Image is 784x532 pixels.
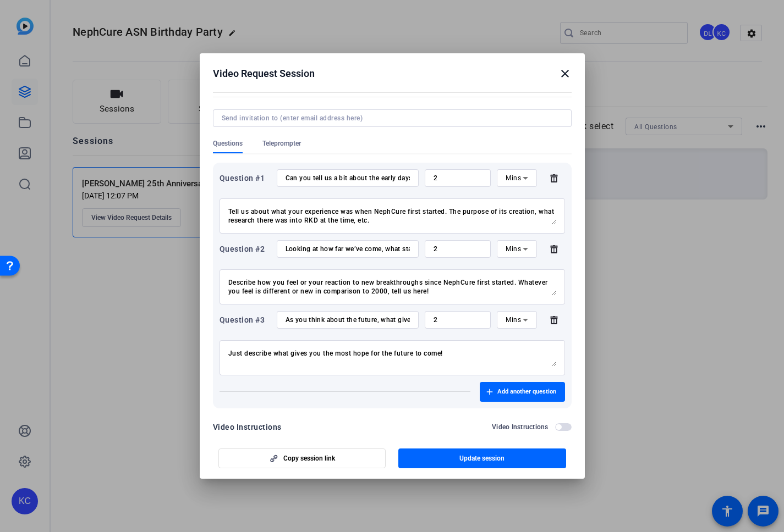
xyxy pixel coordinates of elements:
span: Mins [506,316,521,324]
button: Add another question [480,382,565,402]
input: Send invitation to (enter email address here) [222,114,558,123]
div: Question #3 [220,313,271,326]
input: Time [434,174,483,182]
span: Update session [459,454,505,463]
span: Mins [506,245,521,253]
button: Update session [398,448,566,468]
input: Enter your question here [286,174,410,182]
button: Copy session link [218,448,386,468]
div: Question #2 [220,242,271,256]
div: Question #1 [220,171,271,185]
input: Enter your question here [286,315,410,324]
span: Teleprompter [262,139,301,148]
input: Enter your question here [286,245,410,253]
span: Add another question [497,387,556,396]
span: Mins [506,174,521,182]
input: Time [434,315,483,324]
span: Copy session link [283,454,335,463]
span: Questions [213,139,243,148]
input: Time [434,245,483,253]
div: Video Request Session [213,67,572,80]
h2: Video Instructions [492,423,549,431]
div: Video Instructions [213,420,282,434]
mat-icon: close [558,67,572,80]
